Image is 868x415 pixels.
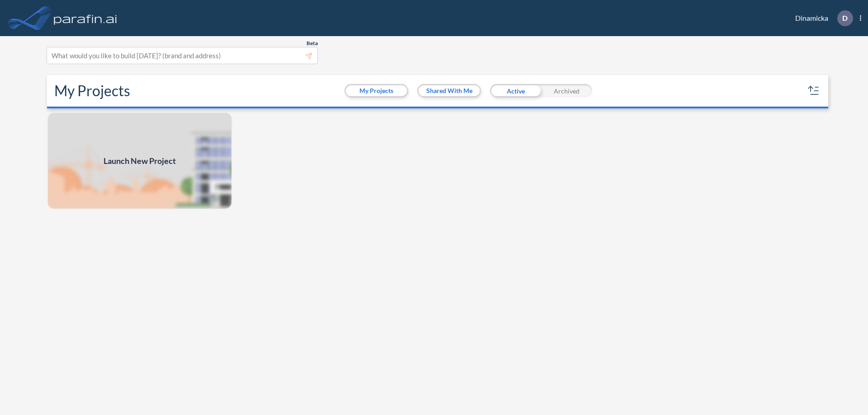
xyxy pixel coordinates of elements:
[346,85,407,96] button: My Projects
[47,112,232,210] img: add
[47,112,232,210] a: Launch New Project
[419,85,480,96] button: Shared With Me
[782,10,861,26] div: Dinamicka
[54,82,130,99] h2: My Projects
[52,9,119,27] img: logo
[807,84,821,98] button: sort
[307,40,318,47] span: Beta
[842,14,848,22] p: D
[541,84,592,98] div: Archived
[104,155,176,167] span: Launch New Project
[490,84,541,98] div: Active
